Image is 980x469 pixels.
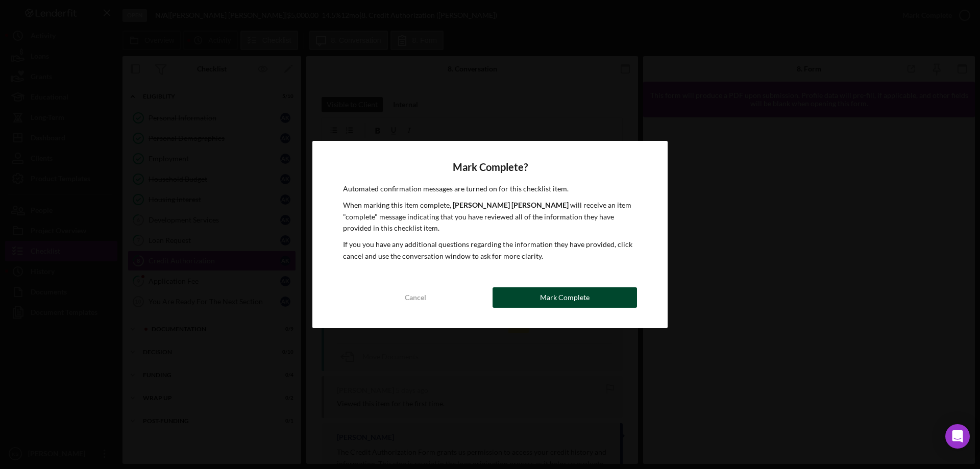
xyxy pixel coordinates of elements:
div: Cancel [405,287,426,308]
p: When marking this item complete, will receive an item "complete" message indicating that you have... [343,200,637,234]
button: Mark Complete [493,287,637,308]
div: Mark Complete [540,287,590,308]
p: Automated confirmation messages are turned on for this checklist item. [343,183,637,194]
b: [PERSON_NAME] [PERSON_NAME] [453,201,569,209]
h4: Mark Complete? [343,161,637,173]
div: Open Intercom Messenger [945,424,970,449]
button: Cancel [343,287,487,308]
p: If you you have any additional questions regarding the information they have provided, click canc... [343,239,637,262]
